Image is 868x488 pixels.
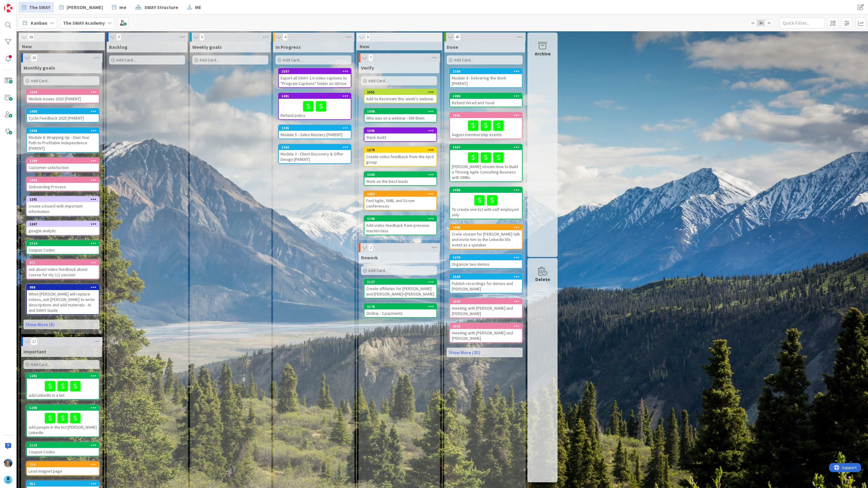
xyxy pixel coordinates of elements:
[279,125,351,131] div: 1305
[26,196,99,216] a: 1291create a board with important information
[450,193,522,219] div: To create one list with self employed only
[27,241,99,254] div: 1114Coupon Codes
[27,405,99,436] div: 1295add people in the list [PERSON_NAME] LinkedIn
[364,171,437,186] a: 1500Work on the best leads
[364,172,436,185] div: 1500Work on the best leads
[450,324,522,329] div: 1502
[30,197,99,202] div: 1291
[30,462,99,467] div: 714
[364,147,437,167] a: 1279Create video feedback from the April group
[364,303,437,318] a: 1176Ondrej - 2 payments
[281,69,351,74] div: 1587
[450,187,522,193] div: 1496
[450,299,522,318] div: 1503meeting with [PERSON_NAME] and [PERSON_NAME]
[27,197,99,215] div: 1291create a board with important information
[26,442,99,456] a: 1115Coupon Codes
[27,221,99,235] div: 1267google analytic
[453,275,522,279] div: 1504
[453,69,522,74] div: 1304
[449,323,523,343] a: 1502meeting with [PERSON_NAME] and [PERSON_NAME]
[30,90,99,94] div: 1334
[450,274,522,280] div: 1504
[361,255,378,261] span: Rework
[449,224,523,249] a: 1395Crete stream for [PERSON_NAME] talk and invite him to the LinkedIn life event as a speaker
[27,241,99,246] div: 1114
[31,19,47,27] span: Kanban
[450,93,522,99] div: 1480
[29,4,50,11] span: The SWAY
[450,225,522,249] div: 1395Crete stream for [PERSON_NAME] talk and invite him to the LinkedIn life event as a speaker
[447,44,458,50] span: Done
[200,57,219,63] span: Add Card...
[364,191,437,211] a: 1482Find Agile, SMB, and Scrum conferences
[27,405,99,411] div: 1295
[27,246,99,254] div: Coupon Codes
[279,145,351,163] div: 1303Module 3 - Client Discovery & Offer Design [PARENT]
[453,94,522,98] div: 1480
[450,280,522,293] div: Publish recordings for demos and [PERSON_NAME]
[27,285,99,314] div: 998When [PERSON_NAME] will replace videos, ask [PERSON_NAME] to write descriptions and add materi...
[450,274,522,293] div: 1504Publish recordings for demos and [PERSON_NAME]
[27,158,99,171] div: 1288Customer satisfaction
[26,158,99,172] a: 1288Customer satisfaction
[27,128,99,133] div: 1306
[63,20,105,26] b: The SWAY Academy
[27,158,99,164] div: 1288
[449,274,523,293] a: 1504Publish recordings for demos and [PERSON_NAME]
[275,44,301,50] span: In Progress
[30,374,99,378] div: 1281
[364,285,436,298] div: Create affiliates for [PERSON_NAME] and [PERSON_NAME]+[PERSON_NAME]
[119,4,126,11] span: me
[27,373,99,379] div: 1281
[364,191,436,197] div: 1482
[364,177,436,185] div: Work on the best leads
[453,324,522,328] div: 1502
[535,50,551,57] div: Archive
[364,304,436,309] div: 1176
[27,128,99,152] div: 1306Module 6: Wrapping Up - Own Your Path to Profitable Independence [PARENT]
[364,216,436,221] div: 1246
[454,57,473,63] span: Add Card...
[278,93,351,120] a: 1481Refund policy
[367,280,436,284] div: 1137
[30,261,99,265] div: 971
[449,254,523,269] a: 1479Organize two demos
[450,304,522,318] div: meeting with [PERSON_NAME] and [PERSON_NAME]
[27,95,99,103] div: Module Issues 2025 [PARENT]
[30,129,99,133] div: 1306
[364,191,436,210] div: 1482Find Agile, SMB, and Scrum conferences
[364,108,437,123] a: 1498Who was on a webinar - DM them
[4,476,12,484] img: avatar
[24,349,46,355] span: Important
[364,128,436,141] div: 1505Slack Audit
[450,255,522,260] div: 1479
[450,329,522,342] div: meeting with [PERSON_NAME] and [PERSON_NAME]
[31,78,50,83] span: Add Card...
[450,93,522,107] div: 1480Refund Vered and Yuval
[367,192,436,196] div: 1482
[26,89,99,103] a: 1334Module Issues 2025 [PARENT]
[364,221,436,235] div: Add video feedback from previous masterclass
[364,114,436,122] div: Who was on a webinar - DM them
[364,133,436,141] div: Slack Audit
[116,33,121,41] span: 0
[364,127,437,142] a: 1505Slack Audit
[27,109,99,122] div: 1495Cycle Feedback 2025 [PARENT]
[278,144,351,164] a: 1303Module 3 - Client Discovery & Offer Design [PARENT]
[27,462,99,475] div: 714Lead magnet page
[450,118,522,139] div: August membership events
[27,197,99,202] div: 1291
[31,338,37,345] span: 17
[449,298,523,318] a: 1503meeting with [PERSON_NAME] and [PERSON_NAME]
[200,33,204,41] span: 0
[26,405,99,437] a: 1295add people in the list [PERSON_NAME] LinkedIn
[368,78,388,83] span: Add Card...
[27,443,99,456] div: 1115Coupon Codes
[56,2,107,13] a: [PERSON_NAME]
[192,44,222,50] span: Weekly goals
[27,443,99,448] div: 1115
[27,227,99,235] div: google analytic
[449,187,523,219] a: 1496To create one list with self employed only
[283,33,288,41] span: 4
[67,4,103,11] span: [PERSON_NAME]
